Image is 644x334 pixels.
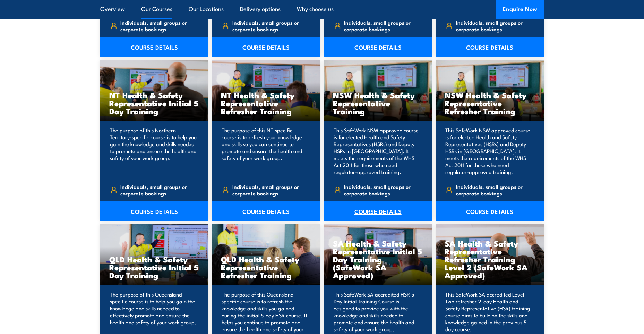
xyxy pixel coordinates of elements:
h3: QLD Health & Safety Representative Refresher Training [221,255,311,279]
a: COURSE DETAILS [100,201,209,221]
h3: NT Health & Safety Representative Initial 5 Day Training [109,91,200,115]
h3: NSW Health & Safety Representative Training [333,91,423,115]
p: The purpose of this NT-specific course is to refresh your knowledge and skills so you can continu... [222,127,309,175]
span: Individuals, small groups or corporate bookings [120,183,197,197]
span: Individuals, small groups or corporate bookings [232,183,309,197]
a: COURSE DETAILS [324,37,432,57]
span: Individuals, small groups or corporate bookings [456,183,532,197]
a: COURSE DETAILS [212,201,320,221]
a: COURSE DETAILS [212,37,320,57]
p: This SafeWork NSW approved course is for elected Health and Safety Representatives (HSRs) and Dep... [445,127,532,175]
span: Individuals, small groups or corporate bookings [344,183,420,197]
p: This SafeWork NSW approved course is for elected Health and Safety Representatives (HSRs) and Dep... [334,127,421,175]
a: COURSE DETAILS [436,201,544,221]
span: Individuals, small groups or corporate bookings [456,19,532,32]
span: Individuals, small groups or corporate bookings [120,19,197,32]
span: Individuals, small groups or corporate bookings [232,19,309,32]
p: The purpose of this Northern Territory-specific course is to help you gain the knowledge and skil... [110,127,197,175]
h3: NT Health & Safety Representative Refresher Training [221,91,311,115]
a: COURSE DETAILS [100,37,209,57]
span: Individuals, small groups or corporate bookings [344,19,420,32]
a: COURSE DETAILS [324,201,432,221]
a: COURSE DETAILS [436,37,544,57]
h3: NSW Health & Safety Representative Refresher Training [445,91,535,115]
h3: SA Health & Safety Representative Initial 5 Day Training (SafeWork SA Approved) [333,239,423,279]
h3: SA Health & Safety Representative Refresher Training Level 2 (SafeWork SA Approved) [445,239,535,279]
h3: QLD Health & Safety Representative Initial 5 Day Training [109,255,200,279]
